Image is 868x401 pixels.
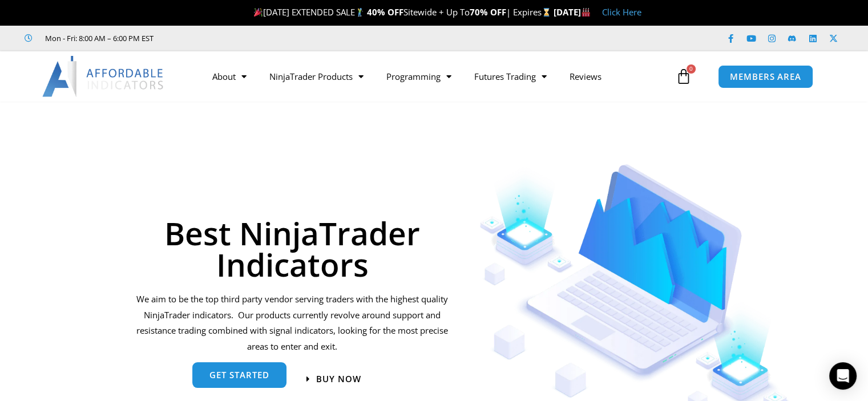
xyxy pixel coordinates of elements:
[558,63,613,90] a: Reviews
[602,6,641,18] a: Click Here
[463,63,558,90] a: Futures Trading
[42,56,165,97] img: LogoAI | Affordable Indicators – NinjaTrader
[135,291,450,355] p: We aim to be the top third party vendor serving traders with the highest quality NinjaTrader indi...
[730,72,801,81] span: MEMBERS AREA
[169,33,341,44] iframe: Customer reviews powered by Trustpilot
[542,8,551,17] img: ⌛
[251,6,554,18] span: [DATE] EXTENDED SALE Sitewide + Up To | Expires
[209,371,269,380] span: get started
[316,375,361,383] span: Buy now
[718,65,813,88] a: MEMBERS AREA
[42,31,154,45] span: Mon - Fri: 8:00 AM – 6:00 PM EST
[135,217,450,280] h1: Best NinjaTrader Indicators
[254,8,263,17] img: 🎉
[659,60,709,93] a: 0
[356,8,364,17] img: 🏌️‍♂️
[470,6,506,18] strong: 70% OFF
[582,8,590,17] img: 🏭
[554,6,591,18] strong: [DATE]
[258,63,375,90] a: NinjaTrader Products
[375,63,463,90] a: Programming
[367,6,403,18] strong: 40% OFF
[192,363,286,388] a: get started
[306,375,361,383] a: Buy now
[201,63,258,90] a: About
[201,63,673,90] nav: Menu
[829,362,857,390] div: Open Intercom Messenger
[687,64,696,74] span: 0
